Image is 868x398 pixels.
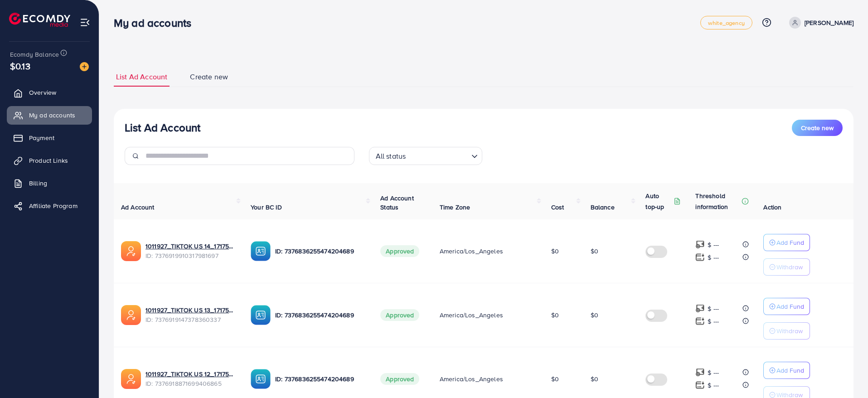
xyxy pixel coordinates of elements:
[29,156,68,165] span: Product Links
[763,258,810,276] button: Withdraw
[121,203,155,212] span: Ad Account
[551,247,559,256] span: $0
[591,374,598,383] span: $0
[29,133,54,142] span: Payment
[7,83,92,102] a: Overview
[591,311,598,320] span: $0
[708,239,719,250] p: $ ---
[380,194,414,212] span: Ad Account Status
[145,369,236,388] div: <span class='underline'>1011927_TIKTOK US 12_1717572803572</span></br>7376918871699406865
[645,190,672,212] p: Auto top-up
[763,234,810,251] button: Add Fund
[829,357,861,391] iframe: Chat
[29,111,75,120] span: My ad accounts
[7,151,92,170] a: Product Links
[792,120,843,136] button: Create new
[591,247,598,256] span: $0
[380,245,419,257] span: Approved
[591,203,615,212] span: Balance
[440,311,503,320] span: America/Los_Angeles
[7,129,92,147] a: Payment
[275,246,366,257] p: ID: 7376836255474204689
[763,362,810,379] button: Add Fund
[369,147,482,165] div: Search for option
[695,190,740,212] p: Threshold information
[275,374,366,384] p: ID: 7376836255474204689
[786,17,853,29] a: [PERSON_NAME]
[708,303,719,314] p: $ ---
[776,301,804,312] p: Add Fund
[145,242,236,260] div: <span class='underline'>1011927_TIKTOK US 14_1717573027453</span></br>7376919910317981697
[763,203,781,212] span: Action
[551,203,564,212] span: Cost
[10,59,30,73] span: $0.13
[125,121,200,134] h3: List Ad Account
[695,368,705,377] img: top-up amount
[145,306,236,315] a: 1011927_TIKTOK US 13_1717572853057
[374,150,408,163] span: All status
[9,13,70,27] img: logo
[80,17,90,28] img: menu
[776,237,804,248] p: Add Fund
[7,174,92,192] a: Billing
[380,309,419,321] span: Approved
[805,17,853,28] p: [PERSON_NAME]
[708,252,719,263] p: $ ---
[251,305,271,325] img: ic-ba-acc.ded83a64.svg
[80,62,89,71] img: image
[145,315,236,324] span: ID: 7376919147378360337
[440,247,503,256] span: America/Los_Angeles
[708,316,719,327] p: $ ---
[700,16,752,29] a: white_agency
[708,380,719,391] p: $ ---
[708,20,745,26] span: white_agency
[763,322,810,340] button: Withdraw
[551,374,559,383] span: $0
[7,197,92,215] a: Affiliate Program
[29,201,78,210] span: Affiliate Program
[275,310,366,320] p: ID: 7376836255474204689
[440,203,470,212] span: Time Zone
[251,369,271,389] img: ic-ba-acc.ded83a64.svg
[145,379,236,388] span: ID: 7376918871699406865
[121,241,141,261] img: ic-ads-acc.e4c84228.svg
[29,88,56,97] span: Overview
[251,203,282,212] span: Your BC ID
[380,373,419,385] span: Approved
[708,367,719,378] p: $ ---
[695,316,705,326] img: top-up amount
[145,242,236,251] a: 1011927_TIKTOK US 14_1717573027453
[776,262,803,272] p: Withdraw
[695,380,705,390] img: top-up amount
[440,374,503,383] span: America/Los_Angeles
[551,311,559,320] span: $0
[121,369,141,389] img: ic-ads-acc.e4c84228.svg
[29,179,47,188] span: Billing
[695,240,705,249] img: top-up amount
[145,369,236,379] a: 1011927_TIKTOK US 12_1717572803572
[7,106,92,124] a: My ad accounts
[145,251,236,260] span: ID: 7376919910317981697
[776,325,803,336] p: Withdraw
[121,305,141,325] img: ic-ads-acc.e4c84228.svg
[251,241,271,261] img: ic-ba-acc.ded83a64.svg
[776,365,804,376] p: Add Fund
[763,298,810,315] button: Add Fund
[408,148,467,163] input: Search for option
[116,72,167,82] span: List Ad Account
[190,72,228,82] span: Create new
[695,252,705,262] img: top-up amount
[801,123,834,132] span: Create new
[114,16,199,29] h3: My ad accounts
[695,304,705,313] img: top-up amount
[145,306,236,324] div: <span class='underline'>1011927_TIKTOK US 13_1717572853057</span></br>7376919147378360337
[10,50,59,59] span: Ecomdy Balance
